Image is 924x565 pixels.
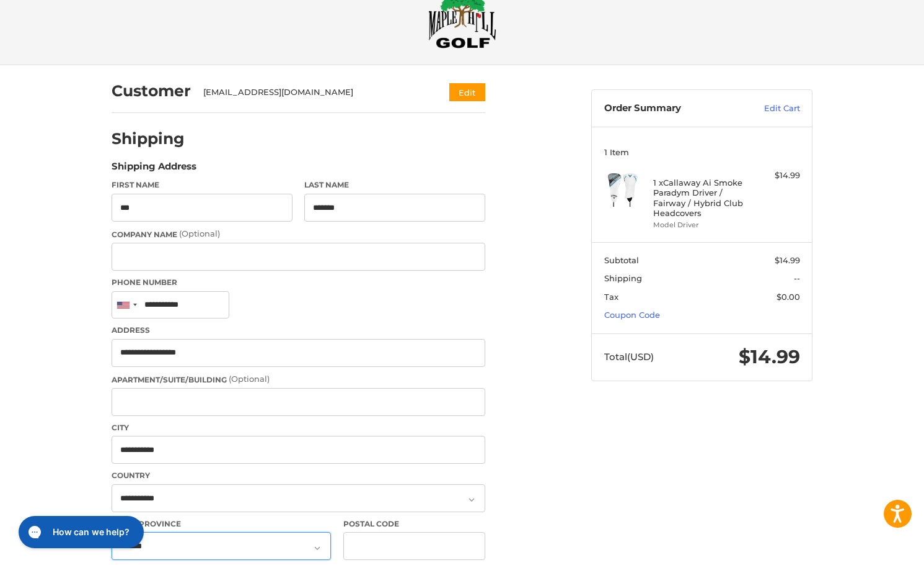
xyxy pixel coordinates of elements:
span: $14.99 [739,345,800,368]
h3: 1 Item [604,147,800,157]
iframe: Gorgias live chat messenger [12,512,147,553]
label: State/Province [112,518,331,530]
a: Coupon Code [604,310,660,320]
h2: Customer [112,81,191,101]
div: United States: +1 [112,292,141,319]
button: Edit [449,83,485,101]
h4: 1 x Callaway Ai Smoke Paradym Driver / Fairway / Hybrid Club Headcovers [653,178,748,218]
span: $0.00 [777,292,800,302]
span: Tax [604,292,618,302]
small: (Optional) [229,374,270,384]
h3: Order Summary [604,102,737,115]
label: Phone Number [112,277,485,288]
a: Edit Cart [737,102,800,115]
div: [EMAIL_ADDRESS][DOMAIN_NAME] [203,86,426,99]
label: Postal Code [343,518,486,530]
label: First Name [112,179,293,191]
span: Subtotal [604,255,639,265]
label: Company Name [112,228,485,240]
label: Apartment/Suite/Building [112,373,485,386]
label: Last Name [304,179,485,191]
label: City [112,422,485,433]
li: Model Driver [653,220,748,230]
iframe: Google Customer Reviews [822,531,924,565]
span: Total (USD) [604,351,654,363]
label: Country [112,470,485,481]
legend: Shipping Address [112,160,196,179]
div: $14.99 [751,169,800,182]
span: -- [794,273,800,283]
h2: Shipping [112,129,185,148]
span: Shipping [604,273,642,283]
span: $14.99 [775,255,800,265]
label: Address [112,325,485,336]
small: (Optional) [179,228,220,238]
